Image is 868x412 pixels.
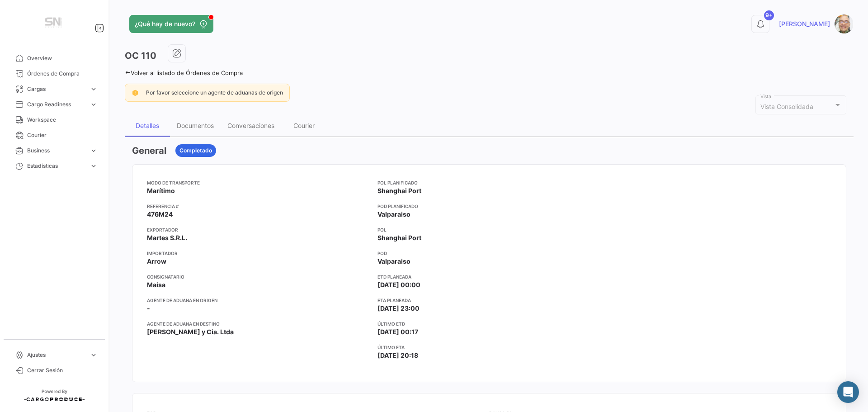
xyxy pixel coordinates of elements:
span: [DATE] 00:00 [377,280,420,289]
span: [DATE] 23:00 [377,304,420,313]
app-card-info-title: Modo de Transporte [147,179,370,186]
img: Captura.PNG [835,14,854,33]
span: expand_more [90,351,98,359]
app-card-info-title: Último ETA [377,344,601,351]
span: Marítimo [147,186,175,195]
app-card-info-title: POL [377,226,601,233]
app-card-info-title: Consignatario [147,273,370,280]
app-card-info-title: ETA planeada [377,297,601,304]
mat-select-trigger: Vista Consolidada [760,103,813,110]
span: Estadísticas [27,162,86,170]
span: Valparaiso [377,257,410,266]
span: expand_more [90,85,98,93]
app-card-info-title: POD [377,250,601,257]
app-card-info-title: POD Planificado [377,203,601,210]
span: ¿Qué hay de nuevo? [135,19,195,28]
span: 476M24 [147,210,173,219]
span: [PERSON_NAME] [779,19,830,28]
span: expand_more [90,162,98,170]
a: Volver al listado de Órdenes de Compra [125,69,243,76]
span: Cargas [27,85,86,93]
a: Courier [7,128,101,143]
app-card-info-title: Referencia # [147,203,370,210]
span: Overview [27,54,98,62]
span: [DATE] 00:17 [377,327,418,336]
span: Business [27,147,86,155]
h3: OC 110 [125,49,156,62]
span: Courier [27,131,98,139]
app-card-info-title: Último ETD [377,320,601,327]
app-card-info-title: Agente de Aduana en Destino [147,320,370,327]
img: Manufactura+Logo.png [32,11,77,36]
span: Órdenes de Compra [27,70,98,78]
app-card-info-title: Importador [147,250,370,257]
span: Ajustes [27,351,86,359]
div: Documentos [177,122,214,129]
span: - [147,304,150,313]
span: [PERSON_NAME] y Cia. Ltda [147,327,234,336]
a: Overview [7,51,101,66]
span: Maisa [147,280,165,289]
span: expand_more [90,147,98,155]
span: Por favor seleccione un agente de aduanas de origen [146,89,283,96]
span: Martes S.R.L. [147,233,187,242]
span: Arrow [147,257,166,266]
span: Cargo Readiness [27,100,86,109]
span: expand_more [90,100,98,109]
app-card-info-title: Agente de Aduana en Origen [147,297,370,304]
span: Shanghai Port [377,233,421,242]
span: Completado [179,147,212,155]
a: Workspace [7,112,101,128]
div: Conversaciones [227,122,274,129]
span: Cerrar Sesión [27,366,98,374]
button: ¿Qué hay de nuevo? [129,15,213,33]
span: Workspace [27,116,98,124]
div: Detalles [136,122,159,129]
span: Valparaiso [377,210,410,219]
span: [DATE] 20:18 [377,351,418,360]
span: Shanghai Port [377,186,421,195]
div: Abrir Intercom Messenger [837,381,859,403]
h3: General [132,144,166,157]
app-card-info-title: ETD planeada [377,273,601,280]
app-card-info-title: POL Planificado [377,179,601,186]
app-card-info-title: Exportador [147,226,370,233]
a: Órdenes de Compra [7,66,101,81]
div: Courier [293,122,315,129]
